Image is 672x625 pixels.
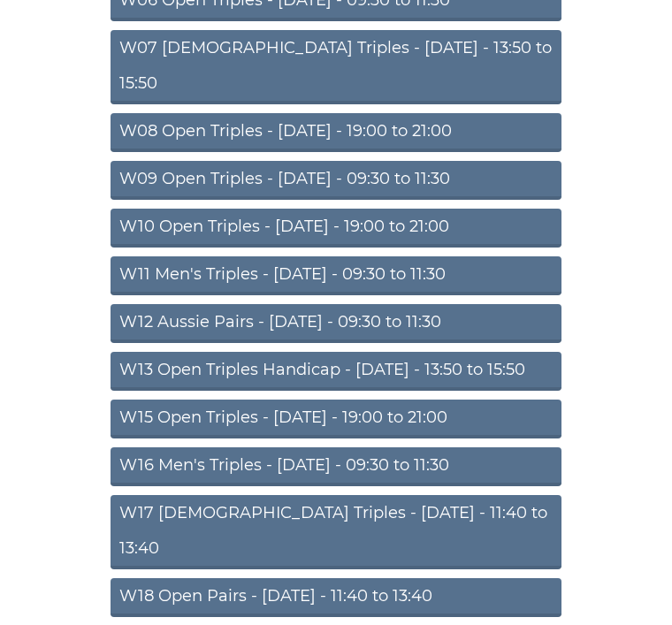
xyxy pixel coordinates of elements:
a: W08 Open Triples - [DATE] - 19:00 to 21:00 [111,113,561,152]
a: W11 Men's Triples - [DATE] - 09:30 to 11:30 [111,256,561,295]
a: W10 Open Triples - [DATE] - 19:00 to 21:00 [111,209,561,248]
a: W16 Men's Triples - [DATE] - 09:30 to 11:30 [111,447,561,486]
a: W18 Open Pairs - [DATE] - 11:40 to 13:40 [111,578,561,617]
a: W07 [DEMOGRAPHIC_DATA] Triples - [DATE] - 13:50 to 15:50 [111,30,561,104]
a: W12 Aussie Pairs - [DATE] - 09:30 to 11:30 [111,304,561,343]
a: W17 [DEMOGRAPHIC_DATA] Triples - [DATE] - 11:40 to 13:40 [111,495,561,569]
a: W15 Open Triples - [DATE] - 19:00 to 21:00 [111,400,561,438]
a: W09 Open Triples - [DATE] - 09:30 to 11:30 [111,161,561,200]
a: W13 Open Triples Handicap - [DATE] - 13:50 to 15:50 [111,352,561,391]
